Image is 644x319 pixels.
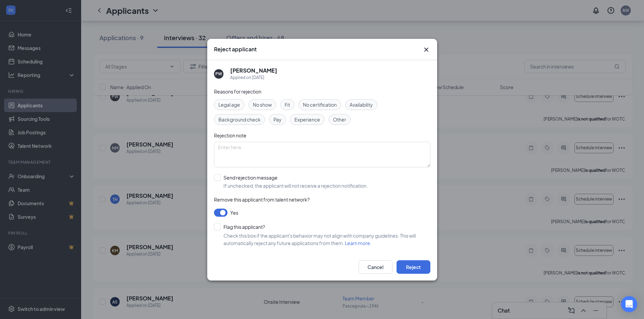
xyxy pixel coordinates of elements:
h5: [PERSON_NAME] [230,67,277,74]
span: No show [253,101,272,108]
svg: Cross [422,46,430,54]
span: Fit [285,101,290,108]
span: Remove this applicant from talent network? [214,196,310,203]
span: Rejection note [214,132,246,138]
a: Learn more. [345,240,372,246]
span: Check this box if the applicant's behavior may not align with company guidelines. This will autom... [223,233,416,246]
button: Cancel [359,260,392,274]
div: Open Intercom Messenger [621,296,637,312]
button: Reject [397,260,430,274]
span: Availability [350,101,373,108]
span: Background check [218,116,261,123]
span: Reasons for rejection [214,88,261,95]
span: Legal age [218,101,240,108]
span: No certification [303,101,337,108]
span: Other [333,116,346,123]
span: Experience [294,116,320,123]
div: PW [215,71,222,77]
h3: Reject applicant [214,46,257,53]
div: Applied on [DATE] [230,74,277,81]
span: Pay [273,116,282,123]
span: Yes [230,209,238,217]
button: Close [422,46,430,54]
